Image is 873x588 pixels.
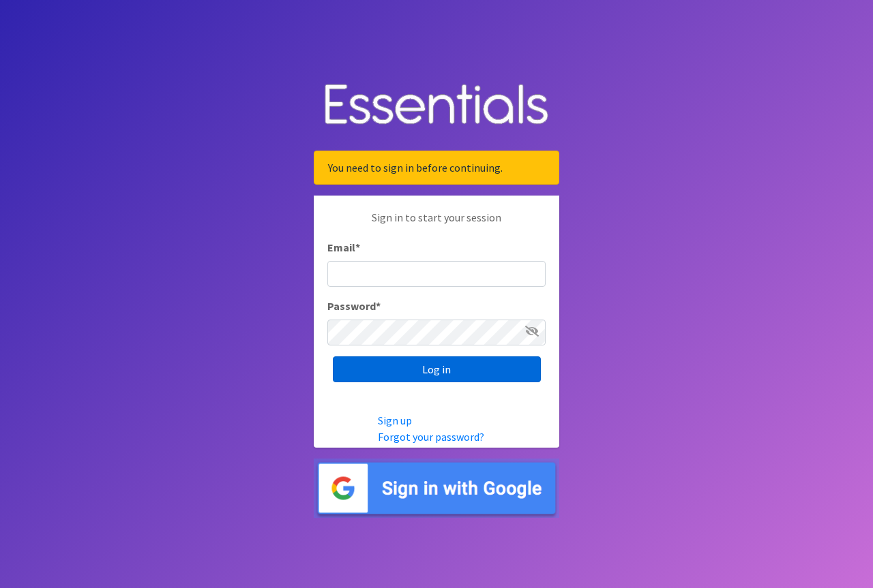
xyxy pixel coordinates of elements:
[327,298,381,314] label: Password
[314,459,559,518] img: Sign in with Google
[378,430,484,444] a: Forgot your password?
[314,151,559,185] div: You need to sign in before continuing.
[355,241,360,254] abbr: required
[327,209,546,239] p: Sign in to start your session
[378,414,412,427] a: Sign up
[314,70,559,140] img: Human Essentials
[327,239,360,256] label: Email
[376,299,381,313] abbr: required
[333,356,541,382] input: Log in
